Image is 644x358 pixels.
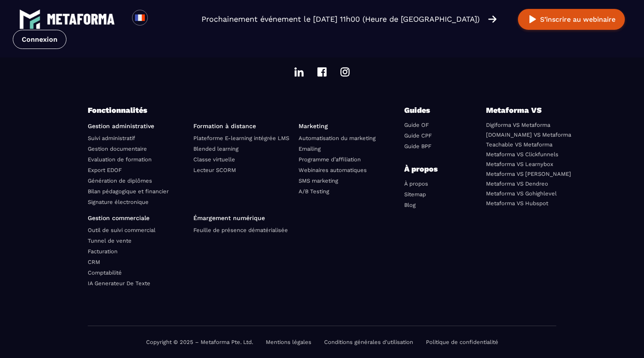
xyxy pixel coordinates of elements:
[88,156,152,163] a: Evaluation de formation
[486,200,548,206] a: Metaforma VS Hubspot
[88,178,152,184] a: Génération de diplômes
[486,132,571,138] a: [DOMAIN_NAME] VS Metaforma
[299,146,321,152] a: Emailing
[146,339,253,345] p: Copyright © 2025 – Metaforma Pte. Ltd.
[88,269,122,276] a: Comptabilité
[193,135,289,141] a: Plateforme E-learning intégrée LMS
[299,188,329,195] a: A/B Testing
[88,123,187,129] p: Gestion administrative
[88,135,135,141] a: Suivi administratif
[148,10,169,29] div: Search for option
[88,280,150,286] a: IA Generateur De Texte
[299,135,376,141] a: Automatisation du marketing
[299,178,338,184] a: SMS marketing
[19,9,40,30] img: logo
[193,156,235,163] a: Classe virtuelle
[486,180,548,187] a: Metaforma VS Dendreo
[340,67,350,77] img: instagram
[486,171,571,177] a: Metaforma VS [PERSON_NAME]
[88,188,169,195] a: Bilan pédagogique et financier
[404,180,428,187] a: À propos
[88,146,147,152] a: Gestion documentaire
[486,122,550,128] a: Digiforma VS Metaforma
[404,143,431,149] a: Guide BPF
[486,151,558,158] a: Metaforma VS Clickfunnels
[88,227,155,233] a: Outil de suivi commercial
[88,259,100,265] a: CRM
[135,12,145,23] img: fr
[88,199,149,205] a: Signature électronique
[488,14,497,24] img: arrow-right
[299,156,361,163] a: Programme d’affiliation
[404,104,455,116] p: Guides
[88,215,187,221] p: Gestion commerciale
[404,191,426,198] a: Sitemap
[13,30,66,49] a: Connexion
[317,67,327,77] img: facebook
[193,215,293,221] p: Émargement numérique
[426,339,498,345] a: Politique de confidentialité
[299,123,398,129] p: Marketing
[527,14,538,25] img: play
[88,167,122,173] a: Export EDOF
[193,167,236,173] a: Lecteur SCORM
[193,227,288,233] a: Feuille de présence dématérialisée
[404,163,455,175] p: À propos
[404,132,432,139] a: Guide CPF
[294,67,304,77] img: linkedin
[299,167,367,173] a: Webinaires automatiques
[193,146,239,152] a: Blended learning
[518,9,625,30] button: S’inscrire au webinaire
[193,123,293,129] p: Formation à distance
[201,13,480,25] p: Prochainement événement le [DATE] 11h00 (Heure de [GEOGRAPHIC_DATA])
[155,14,161,24] input: Search for option
[88,248,118,255] a: Facturation
[88,238,132,244] a: Tunnel de vente
[324,339,413,345] a: Conditions générales d'utilisation
[266,339,311,345] a: Mentions légales
[404,122,429,128] a: Guide OF
[486,104,556,116] p: Metaforma VS
[404,202,416,208] a: Blog
[486,161,553,167] a: Metaforma VS Learnybox
[486,190,557,197] a: Metaforma VS Gohighlevel
[88,104,404,116] p: Fonctionnalités
[486,141,552,148] a: Teachable VS Metaforma
[47,14,115,25] img: logo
